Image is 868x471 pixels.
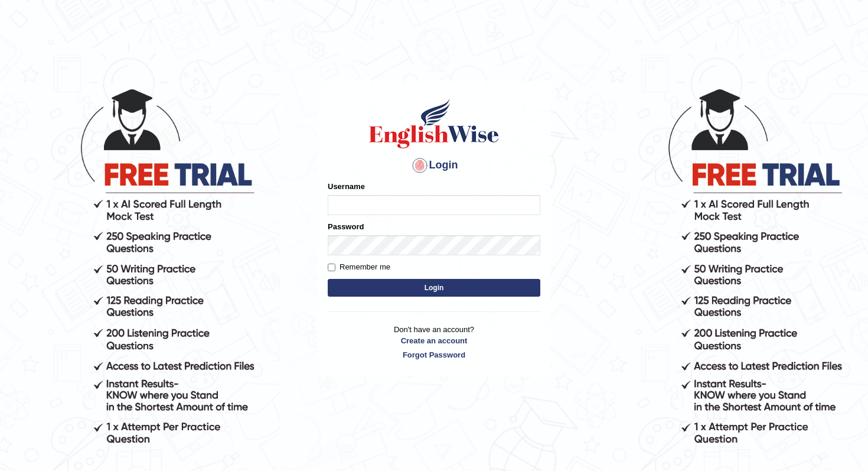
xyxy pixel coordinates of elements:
img: Logo of English Wise sign in for intelligent practice with AI [367,97,501,150]
label: Password [328,221,364,232]
input: Remember me [328,264,335,271]
p: Don't have an account? [328,324,540,360]
button: Login [328,279,540,297]
a: Create an account [328,335,540,346]
label: Username [328,181,365,192]
h4: Login [328,156,540,175]
label: Remember me [328,261,390,273]
a: Forgot Password [328,349,540,360]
